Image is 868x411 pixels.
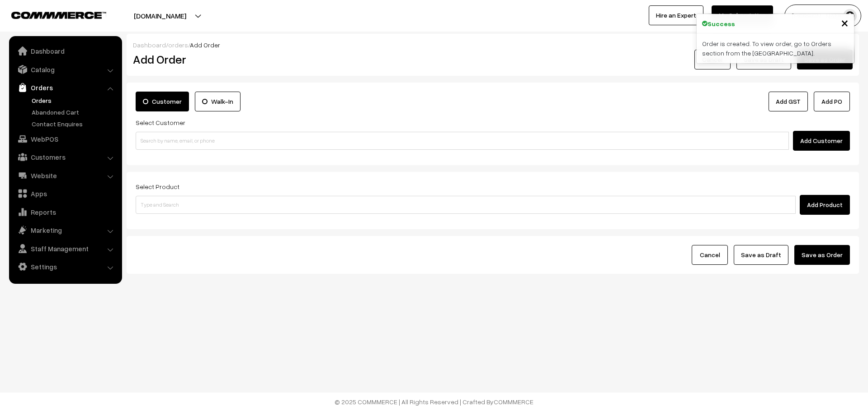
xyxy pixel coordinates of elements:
[814,92,850,111] button: Add PO
[136,132,789,150] input: Search by name, email, or phone
[11,61,119,78] a: Catalog
[697,33,854,63] div: Order is created. To view order, go to Orders section from the [GEOGRAPHIC_DATA].
[800,195,850,215] button: Add Product
[29,107,119,117] a: Abandoned Cart
[793,131,850,151] button: Add Customer
[11,12,106,18] img: COMMMERCE
[784,5,861,27] button: [PERSON_NAME]
[843,9,857,23] img: user
[168,41,188,49] a: orders
[11,240,119,257] a: Staff Management
[712,5,773,25] a: My Subscription
[11,167,119,184] a: Website
[11,259,119,275] a: Settings
[769,92,808,111] a: Add GST
[133,40,853,50] div: / /
[694,50,731,69] button: Cancel
[11,204,119,220] a: Reports
[11,185,119,202] a: Apps
[692,245,728,265] button: Cancel
[133,41,166,49] a: Dashboard
[29,119,119,129] a: Contact Enquires
[841,16,849,29] button: Close
[136,182,179,191] label: Select Product
[190,41,220,49] span: Add Order
[734,245,788,265] button: Save as Draft
[708,19,735,28] strong: Success
[11,43,119,59] a: Dashboard
[794,245,850,265] button: Save as Order
[11,9,90,20] a: COMMMERCE
[133,52,364,66] h2: Add Order
[841,14,849,31] span: ×
[649,5,703,25] a: Hire an Expert
[11,131,119,147] a: WebPOS
[29,96,119,105] a: Orders
[11,222,119,238] a: Marketing
[11,149,119,165] a: Customers
[494,398,533,406] a: COMMMERCE
[195,92,241,111] label: Walk-In
[102,5,218,27] button: [DOMAIN_NAME]
[136,118,185,127] label: Select Customer
[136,92,189,111] label: Customer
[136,196,796,214] input: Type and Search
[11,79,119,96] a: Orders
